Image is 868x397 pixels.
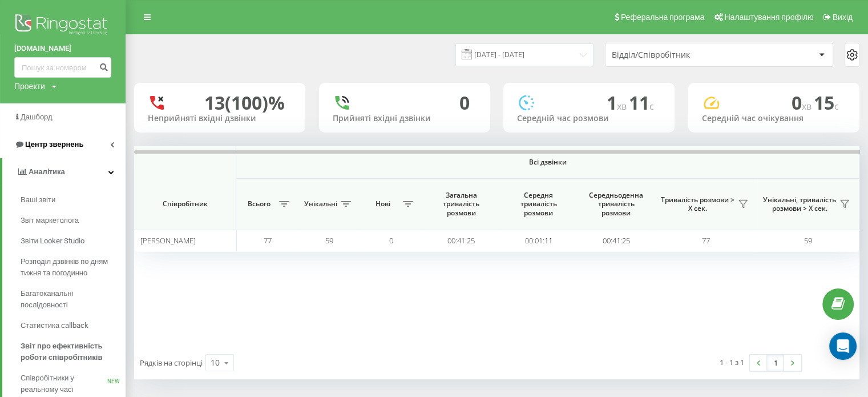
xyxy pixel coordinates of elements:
[517,114,661,123] div: Середній час розмови
[148,114,292,123] div: Неприйняті вхідні дзвінки
[242,199,276,208] span: Всього
[204,92,285,114] div: 13 (100)%
[578,230,655,252] td: 00:41:25
[431,191,491,218] span: Загальна тривалість розмови
[21,194,55,206] span: Ваші звіти
[333,114,477,123] div: Прийняті вхідні дзвінки
[629,90,654,115] span: 11
[702,235,710,246] span: 77
[304,199,338,208] span: Унікальні
[814,90,839,115] span: 15
[211,357,220,368] div: 10
[21,372,107,395] span: Співробітники у реальному часі
[21,283,126,315] a: Багатоканальні послідовності
[586,191,645,218] span: Середньоденна тривалість розмови
[14,57,111,78] input: Пошук за номером
[21,340,120,363] span: Звіт про ефективність роботи співробітників
[144,199,225,208] span: Співробітник
[804,235,812,246] span: 59
[500,230,578,252] td: 00:01:11
[264,235,272,246] span: 77
[422,230,500,252] td: 00:41:25
[834,100,839,113] span: c
[607,90,629,115] span: 1
[140,235,196,246] span: [PERSON_NAME]
[273,158,823,167] span: Всі дзвінки
[29,167,65,176] span: Аналiтика
[21,315,126,336] a: Статистика callback
[2,158,126,186] a: Аналiтика
[14,11,111,40] img: Ringostat logo
[829,332,857,360] div: Open Intercom Messenger
[21,336,126,368] a: Звіт про ефективність роботи співробітників
[21,190,126,210] a: Ваші звіти
[140,358,203,368] span: Рядків на сторінці
[14,81,45,92] div: Проекти
[21,215,79,226] span: Звіт маркетолога
[720,356,744,368] div: 1 - 1 з 1
[660,195,734,213] span: Тривалість розмови > Х сек.
[21,251,126,283] a: Розподіл дзвінків по дням тижня та погодинно
[509,191,568,218] span: Середня тривалість розмови
[21,231,126,251] a: Звіти Looker Studio
[389,235,393,246] span: 0
[792,90,814,115] span: 0
[325,235,333,246] span: 59
[14,43,111,54] a: [DOMAIN_NAME]
[21,256,120,279] span: Розподіл дзвінків по дням тижня та погодинно
[21,113,53,121] span: Дашборд
[617,100,629,113] span: хв
[25,140,83,149] span: Центр звернень
[459,92,470,114] div: 0
[833,13,853,22] span: Вихід
[21,288,120,311] span: Багатоканальні послідовності
[802,100,814,113] span: хв
[21,210,126,231] a: Звіт маркетолога
[21,320,88,331] span: Статистика callback
[612,50,748,60] div: Відділ/Співробітник
[21,235,84,247] span: Звіти Looker Studio
[767,355,784,371] a: 1
[724,13,813,22] span: Налаштування профілю
[366,199,399,208] span: Нові
[763,195,836,213] span: Унікальні, тривалість розмови > Х сек.
[702,114,846,123] div: Середній час очікування
[649,100,654,113] span: c
[621,13,705,22] span: Реферальна програма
